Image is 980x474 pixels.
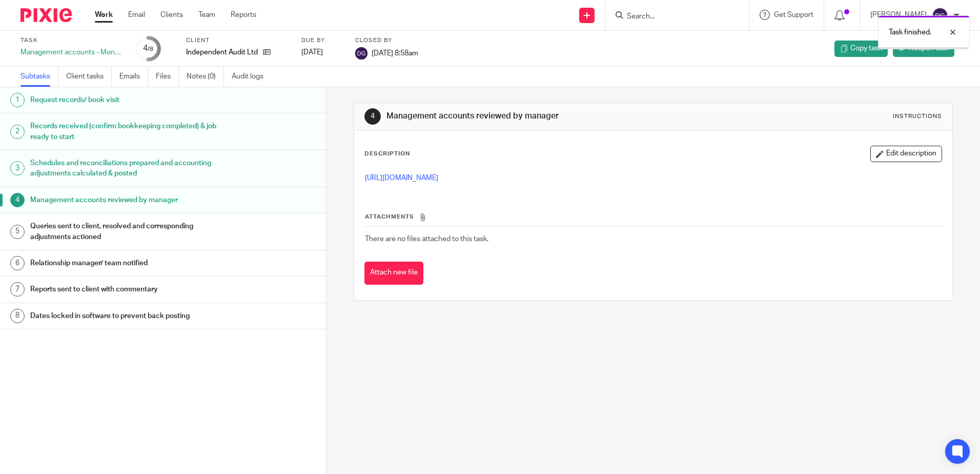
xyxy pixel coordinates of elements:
h1: Relationship manager/ team notified [30,255,221,271]
h1: Request records/ book visit [30,92,221,108]
p: Independent Audit Ltd [186,47,258,57]
div: 8 [10,309,25,323]
label: Task [21,36,123,45]
div: 1 [10,93,25,107]
div: 4 [143,43,153,54]
a: Clients [160,10,183,20]
a: [URL][DOMAIN_NAME] [365,174,438,182]
div: 5 [10,225,25,239]
div: 7 [10,282,25,297]
div: [DATE] [301,47,342,57]
a: Emails [119,67,148,87]
h1: Records received (confirm bookkeeping completed) & job ready to start [30,118,221,145]
a: Files [156,67,179,87]
a: Reports [231,10,256,20]
p: Description [364,150,410,158]
h1: Dates locked in software to prevent back posting [30,308,221,324]
div: 6 [10,256,25,270]
h1: Reports sent to client with commentary [30,282,221,297]
a: Notes (0) [187,67,224,87]
div: 3 [10,161,25,175]
a: Email [128,10,145,20]
div: 4 [364,108,381,125]
h1: Queries sent to client, resolved and corresponding adjustments actioned [30,219,221,245]
a: Client tasks [66,67,112,87]
button: Attach new file [364,262,423,285]
button: Edit description [870,146,942,162]
h1: Management accounts reviewed by manager [386,111,675,122]
a: Team [198,10,215,20]
label: Due by [301,36,342,45]
h1: Management accounts reviewed by manager [30,192,221,208]
p: Task finished. [889,27,931,37]
a: Subtasks [21,67,58,87]
img: Pixie [21,8,72,22]
a: Audit logs [232,67,271,87]
div: Management accounts - Monthly [21,47,123,57]
small: /8 [148,46,153,52]
div: Instructions [893,112,942,121]
label: Client [186,36,289,45]
img: svg%3E [932,7,948,24]
span: [DATE] 8:58am [372,49,418,56]
label: Closed by [355,36,418,45]
a: Work [95,10,113,20]
img: svg%3E [355,47,367,60]
span: There are no files attached to this task. [365,235,488,243]
h1: Schedules and reconciliations prepared and accounting adjustments calculated & posted [30,155,221,182]
div: 2 [10,125,25,139]
span: Attachments [365,214,414,220]
div: 4 [10,193,25,207]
